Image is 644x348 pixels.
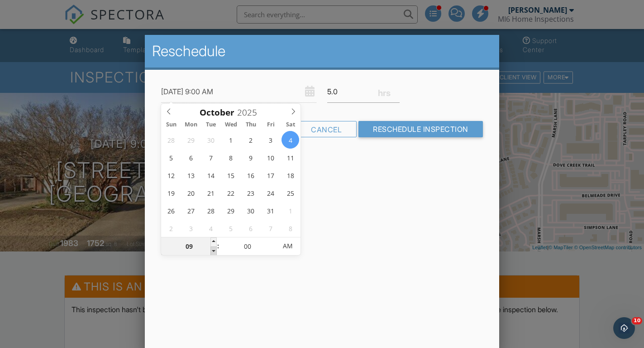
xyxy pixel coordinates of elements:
[182,166,200,184] span: October 13, 2025
[262,184,280,202] span: October 24, 2025
[632,317,642,324] span: 10
[162,184,180,202] span: October 19, 2025
[262,149,280,166] span: October 10, 2025
[281,184,299,202] span: October 25, 2025
[182,131,200,149] span: September 29, 2025
[262,166,280,184] span: October 17, 2025
[222,184,240,202] span: October 22, 2025
[262,202,280,219] span: October 31, 2025
[234,106,264,118] input: Scroll to increment
[296,121,357,137] div: Cancel
[161,122,181,128] span: Sun
[242,202,260,219] span: October 30, 2025
[202,131,220,149] span: September 30, 2025
[242,219,260,237] span: November 6, 2025
[202,219,220,237] span: November 4, 2025
[281,202,299,219] span: November 1, 2025
[219,237,275,256] input: Scroll to increment
[162,202,180,219] span: October 26, 2025
[241,122,261,128] span: Thu
[182,219,200,237] span: November 3, 2025
[262,131,280,149] span: October 3, 2025
[217,237,219,255] span: :
[358,121,483,137] input: Reschedule Inspection
[162,166,180,184] span: October 12, 2025
[182,202,200,219] span: October 27, 2025
[162,149,180,166] span: October 5, 2025
[152,42,492,60] h2: Reschedule
[276,237,301,255] span: Click to toggle
[162,131,180,149] span: September 28, 2025
[182,184,200,202] span: October 20, 2025
[161,237,217,256] input: Scroll to increment
[281,131,299,149] span: October 4, 2025
[202,184,220,202] span: October 21, 2025
[222,131,240,149] span: October 1, 2025
[201,122,221,128] span: Tue
[202,202,220,219] span: October 28, 2025
[162,219,180,237] span: November 2, 2025
[182,149,200,166] span: October 6, 2025
[222,202,240,219] span: October 29, 2025
[181,122,201,128] span: Mon
[613,317,635,339] iframe: Intercom live chat
[242,166,260,184] span: October 16, 2025
[281,219,299,237] span: November 8, 2025
[221,122,241,128] span: Wed
[222,219,240,237] span: November 5, 2025
[262,219,280,237] span: November 7, 2025
[202,149,220,166] span: October 7, 2025
[242,149,260,166] span: October 9, 2025
[200,108,234,117] span: Scroll to increment
[281,149,299,166] span: October 11, 2025
[222,149,240,166] span: October 8, 2025
[222,166,240,184] span: October 15, 2025
[202,166,220,184] span: October 14, 2025
[242,184,260,202] span: October 23, 2025
[242,131,260,149] span: October 2, 2025
[281,166,299,184] span: October 18, 2025
[261,122,281,128] span: Fri
[281,122,301,128] span: Sat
